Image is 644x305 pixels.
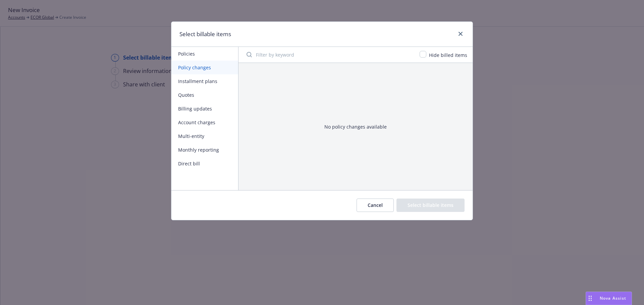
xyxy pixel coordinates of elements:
[324,123,387,130] div: No policy changes available
[179,30,231,39] h1: Select billable items
[171,102,238,116] button: Billing updates
[171,143,238,157] button: Monthly reporting
[171,47,238,61] button: Policies
[457,30,465,38] a: close
[600,295,626,301] span: Nova Assist
[586,292,594,305] div: Drag to move
[171,129,238,143] button: Multi-entity
[429,52,467,58] span: Hide billed items
[243,48,416,61] input: Filter by keyword
[586,292,632,305] button: Nova Assist
[171,74,238,88] button: Installment plans
[171,157,238,170] button: Direct bill
[171,61,238,74] button: Policy changes
[357,199,394,212] button: Cancel
[171,116,238,129] button: Account charges
[171,88,238,102] button: Quotes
